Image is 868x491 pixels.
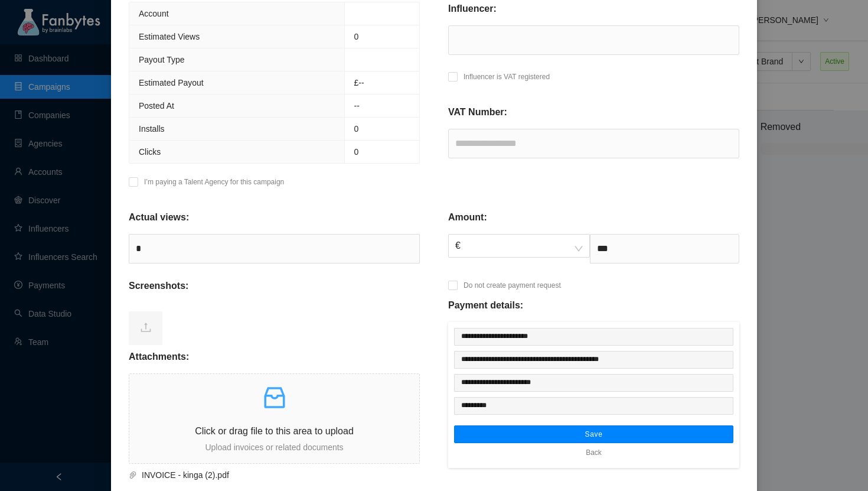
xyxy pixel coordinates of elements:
span: INVOICE - kinga (2).pdf [137,469,406,482]
p: Upload invoices or related documents [129,441,419,454]
span: Estimated Payout [139,78,204,87]
p: Attachments: [129,350,189,364]
p: Click or drag file to this area to upload [129,424,419,438]
span: upload [140,321,152,333]
p: Actual views: [129,210,189,225]
button: Back [577,443,611,462]
span: Clicks [139,147,161,157]
p: Influencer is VAT registered [464,71,550,83]
span: 0 [354,124,359,134]
p: Influencer: [448,2,497,16]
span: Save [585,430,602,439]
span: -- [354,101,360,110]
p: VAT Number: [448,105,507,119]
p: I’m paying a Talent Agency for this campaign [144,176,284,188]
p: Payment details: [448,298,523,313]
span: inbox [260,383,289,412]
span: Back [586,447,602,459]
span: £-- [354,78,364,87]
span: Account [139,9,169,18]
p: Screenshots: [129,279,188,293]
span: Payout Type [139,55,185,64]
span: Installs [139,124,165,134]
p: Do not create payment request [464,279,561,291]
span: paper-clip [129,471,137,479]
span: Estimated Views [139,32,200,41]
span: 0 [354,147,359,157]
span: € [455,235,583,257]
span: 0 [354,32,359,41]
p: Amount: [448,210,487,225]
button: Save [454,425,733,443]
span: Posted At [139,101,174,110]
span: inboxClick or drag file to this area to uploadUpload invoices or related documents [129,374,419,463]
